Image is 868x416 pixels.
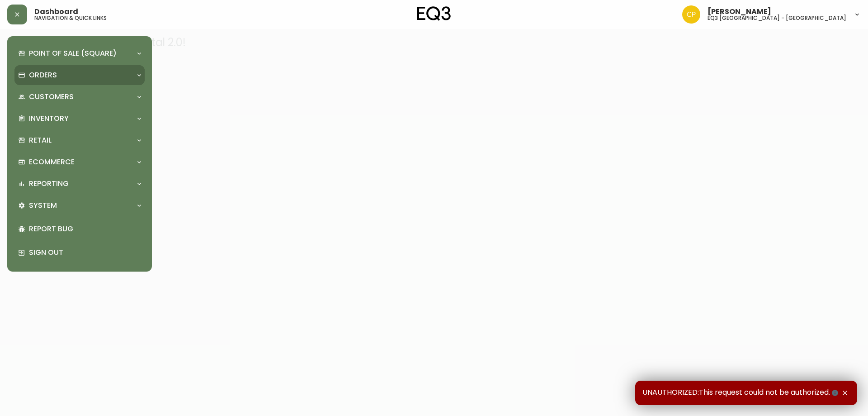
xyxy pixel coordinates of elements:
div: Reporting [14,174,145,194]
div: Point of Sale (Square) [14,43,145,63]
h5: navigation & quick links [34,15,107,21]
div: Inventory [14,109,145,129]
span: UNAUTHORIZED:This request could not be authorized. [642,388,840,398]
img: logo [417,6,451,21]
div: Orders [14,65,145,85]
div: System [14,196,145,215]
p: Inventory [29,114,69,124]
div: Retail [14,130,145,150]
img: 6aeca34137a4ce1440782ad85f87d82f [682,5,700,24]
div: Ecommerce [14,152,145,172]
span: [PERSON_NAME] [708,8,771,15]
p: Ecommerce [29,157,75,167]
div: Report Bug [14,217,145,241]
p: Reporting [29,179,69,189]
h5: eq3 [GEOGRAPHIC_DATA] - [GEOGRAPHIC_DATA] [708,15,846,21]
p: Report Bug [29,224,141,234]
p: Orders [29,70,57,80]
div: Customers [14,87,145,107]
div: Sign Out [14,241,145,264]
span: Dashboard [34,8,78,15]
p: Point of Sale (Square) [29,48,117,58]
p: Customers [29,92,74,102]
p: System [29,201,57,210]
p: Retail [29,135,52,145]
p: Sign Out [29,248,141,258]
